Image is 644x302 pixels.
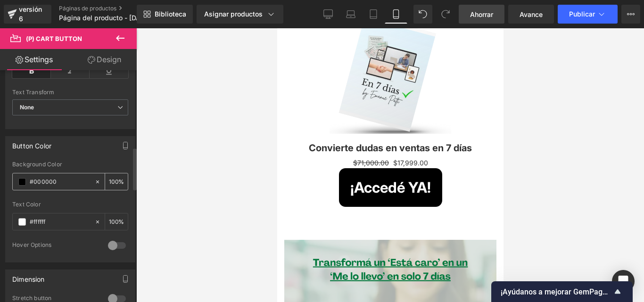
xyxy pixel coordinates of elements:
div: Dimension [12,270,45,283]
font: Páginas de productos [59,5,116,12]
font: Publicar [569,10,595,18]
div: Hover Options [12,241,99,251]
button: Mostrar encuesta - ¡Ayúdanos a mejorar GemPages! [501,286,623,297]
button: Deshacer [413,5,432,24]
a: Avance [508,5,554,24]
a: Tableta [362,5,385,24]
input: Color [30,217,90,227]
a: De oficina [317,5,339,24]
a: Móvil [385,5,407,24]
div: Text Transform [12,89,128,96]
font: $71,000.00 [76,131,112,139]
font: Asignar productos [204,10,263,18]
input: Color [30,177,90,187]
div: Button Color [12,137,51,150]
a: Páginas de productos [59,5,167,12]
button: ¡Accedé YA! [62,140,165,179]
font: Página del producto - [DATE] 10:50:36 [59,14,180,22]
div: % [105,173,128,190]
a: versión 6 [4,5,51,24]
font: $17,999.00 [116,131,151,139]
a: Convierte dudas en ventas en 7 días [32,114,195,125]
b: None [20,104,34,111]
font: ¡Accedé YA! [73,150,154,168]
button: Más [621,5,640,24]
div: Abrir Intercom Messenger [612,270,635,293]
a: Nueva Biblioteca [137,5,193,24]
button: Publicar [558,5,618,24]
font: versión 6 [19,5,42,23]
div: Text Color [12,201,128,208]
font: Avance [520,10,543,18]
div: Background Color [12,161,128,168]
font: ¡Ayúdanos a mejorar GemPages! [501,287,612,296]
a: Computadora portátil [339,5,362,24]
font: Ahorrar [470,10,493,18]
span: (P) Cart Button [26,35,82,42]
div: % [105,213,128,230]
font: Biblioteca [155,10,186,18]
a: Design [70,49,139,70]
button: Rehacer [436,5,455,24]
